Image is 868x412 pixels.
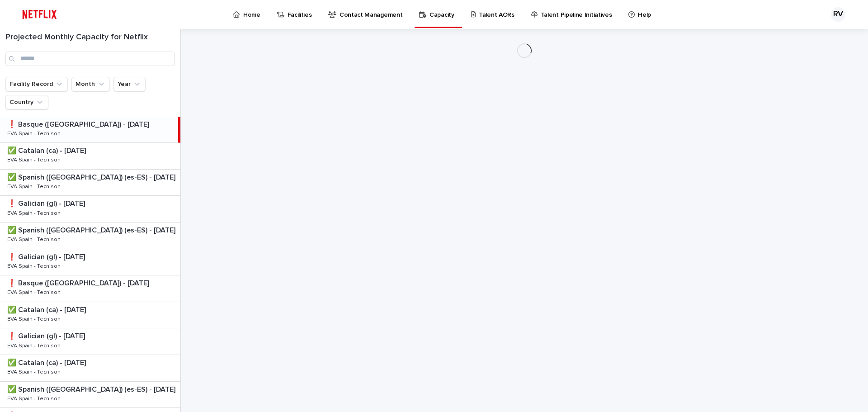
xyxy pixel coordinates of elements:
p: ✅ Spanish ([GEOGRAPHIC_DATA]) (es-ES) - [DATE] [7,224,177,235]
p: EVA Spain - Tecnison [7,208,62,217]
p: EVA Spain - Tecnison [7,367,62,375]
button: Month [71,77,110,91]
p: ❗️ Basque ([GEOGRAPHIC_DATA]) - [DATE] [7,277,151,288]
p: ✅ Spanish ([GEOGRAPHIC_DATA]) (es-ES) - [DATE] [7,384,177,394]
p: EVA Spain - Tecnison [7,341,62,349]
p: EVA Spain - Tecnison [7,155,62,163]
p: EVA Spain - Tecnison [7,129,62,137]
p: EVA Spain - Tecnison [7,314,62,322]
div: RV [831,7,845,22]
p: ❗️ Basque ([GEOGRAPHIC_DATA]) - [DATE] [7,118,151,129]
p: ❗️ Galician (gl) - [DATE] [7,198,87,208]
p: ❗️ Galician (gl) - [DATE] [7,251,87,261]
p: EVA Spain - Tecnison [7,394,62,402]
button: Country [5,95,48,109]
p: ✅ Catalan (ca) - [DATE] [7,145,88,155]
h1: Projected Monthly Capacity for Netflix [5,33,175,43]
img: ifQbXi3ZQGMSEF7WDB7W [18,5,61,24]
p: EVA Spain - Tecnison [7,288,62,296]
p: EVA Spain - Tecnison [7,182,62,190]
p: EVA Spain - Tecnison [7,261,62,270]
p: ✅ Catalan (ca) - [DATE] [7,304,88,314]
p: EVA Spain - Tecnison [7,235,62,243]
button: Year [113,77,146,91]
button: Facility Record [5,77,68,91]
p: ✅ Catalan (ca) - [DATE] [7,357,88,367]
p: ❗️ Galician (gl) - [DATE] [7,330,87,341]
p: ✅ Spanish ([GEOGRAPHIC_DATA]) (es-ES) - [DATE] [7,171,177,182]
input: Search [5,52,175,66]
